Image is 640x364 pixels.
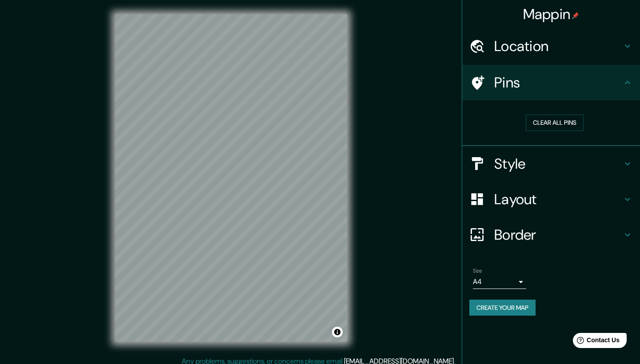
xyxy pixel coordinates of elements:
[462,146,640,182] div: Style
[473,267,482,274] label: Size
[526,115,584,131] button: Clear all pins
[494,190,622,208] h4: Layout
[462,182,640,217] div: Layout
[572,12,579,19] img: pin-icon.png
[332,327,343,337] button: Toggle attribution
[473,275,526,289] div: A4
[462,65,640,100] div: Pins
[561,329,630,354] iframe: Help widget launcher
[523,5,580,23] h4: Mappin
[494,37,622,55] h4: Location
[462,28,640,64] div: Location
[494,155,622,173] h4: Style
[462,217,640,253] div: Border
[494,74,622,91] h4: Pins
[469,300,536,316] button: Create your map
[115,14,347,342] canvas: Map
[494,226,622,244] h4: Border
